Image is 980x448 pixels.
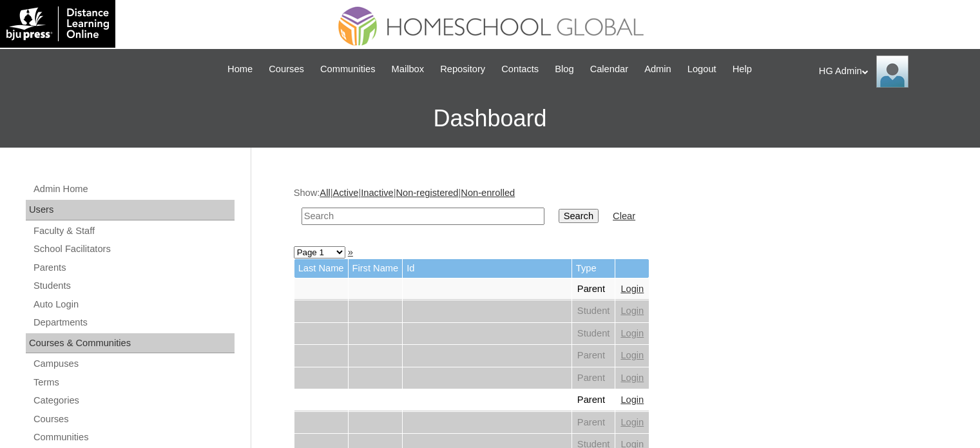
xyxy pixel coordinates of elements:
[392,62,425,77] span: Mailbox
[6,6,109,41] img: logo-white.png
[572,278,615,300] td: Parent
[348,247,353,257] a: »
[332,188,358,198] a: Active
[440,62,485,77] span: Repository
[644,62,671,77] span: Admin
[32,297,235,313] a: Auto Login
[620,417,644,427] a: Login
[320,62,376,77] span: Communities
[620,350,644,360] a: Login
[555,62,573,77] span: Blog
[403,259,572,278] td: Id
[620,394,644,405] a: Login
[26,333,235,354] div: Courses & Communities
[620,328,644,338] a: Login
[495,62,545,77] a: Contacts
[584,62,635,77] a: Calendar
[396,188,459,198] a: Non-registered
[320,188,330,198] a: All
[221,62,259,77] a: Home
[294,186,932,232] div: Show: | | | |
[32,393,235,409] a: Categories
[613,211,635,221] a: Clear
[32,260,235,276] a: Parents
[294,259,348,278] td: Last Name
[262,62,311,77] a: Courses
[681,62,723,77] a: Logout
[227,62,253,77] span: Home
[349,259,403,278] td: First Name
[572,389,615,411] td: Parent
[548,62,580,77] a: Blog
[620,373,644,383] a: Login
[26,200,235,220] div: Users
[638,62,678,77] a: Admin
[32,315,235,331] a: Departments
[32,278,235,294] a: Students
[819,55,967,88] div: HG Admin
[32,429,235,445] a: Communities
[620,306,644,316] a: Login
[269,62,304,77] span: Courses
[501,62,539,77] span: Contacts
[32,241,235,257] a: School Facilitators
[687,62,716,77] span: Logout
[726,62,758,77] a: Help
[620,284,644,294] a: Login
[32,223,235,239] a: Faculty & Staff
[572,259,615,278] td: Type
[361,188,394,198] a: Inactive
[572,367,615,389] td: Parent
[572,300,615,322] td: Student
[314,62,382,77] a: Communities
[6,90,974,148] h3: Dashboard
[733,62,752,77] span: Help
[302,208,544,225] input: Search
[32,375,235,391] a: Terms
[572,412,615,434] td: Parent
[559,209,599,223] input: Search
[461,188,515,198] a: Non-enrolled
[572,323,615,345] td: Student
[590,62,628,77] span: Calendar
[876,55,908,88] img: HG Admin Visayas
[434,62,492,77] a: Repository
[32,356,235,372] a: Campuses
[385,62,431,77] a: Mailbox
[32,411,235,427] a: Courses
[572,345,615,367] td: Parent
[32,181,235,197] a: Admin Home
